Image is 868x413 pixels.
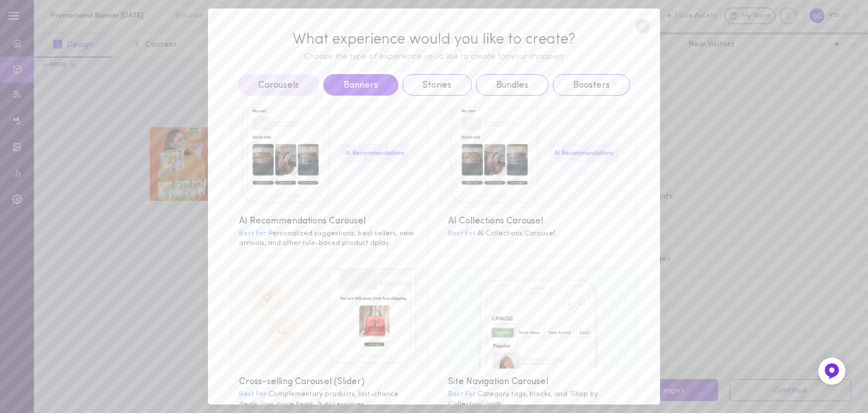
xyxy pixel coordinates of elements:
[231,31,637,49] div: What experience would you like to create?
[238,74,319,96] button: Carousels
[448,216,629,227] div: AI Collections Carousel
[448,390,478,398] span: Best For:
[239,389,420,408] div: Complementary products, last-chance deals, low-price items, & accessories.
[448,377,629,388] div: Site Navigation Carousel
[239,230,268,237] span: Best For:
[239,229,420,248] div: Personalized suggestions, best sellers, new arrivals, and other rule-based product dplay.
[476,74,549,96] button: Bundles
[239,390,268,398] span: Best For:
[823,363,840,380] img: Feedback Button
[323,74,398,96] button: Banners
[448,229,629,239] div: AI Collections Carousel
[402,74,472,96] button: Stories
[231,53,637,62] div: Choose the type of experience you’d like to create for your shoppers
[448,230,478,237] span: Best For:
[553,74,630,96] button: Boosters
[448,389,629,408] div: Category tags, blocks, and 'Shop by Collection' grids.
[239,377,420,388] div: Cross-selling Carousel (Slider)
[239,216,420,227] div: AI Recommendations Carousel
